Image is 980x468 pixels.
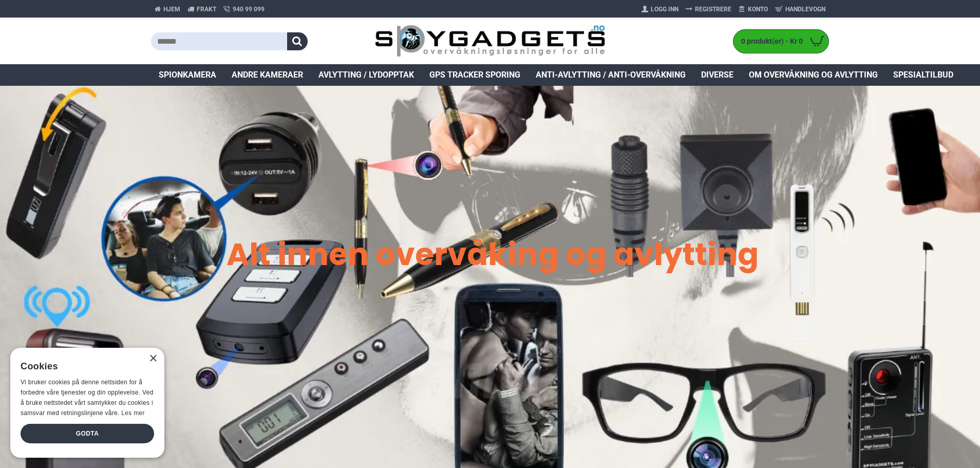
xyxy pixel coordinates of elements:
a: Spesialtilbud [885,64,961,86]
a: Om overvåkning og avlytting [741,64,885,86]
a: Handlevogn [771,1,829,17]
span: Konto [748,5,768,14]
a: Diverse [693,64,741,86]
a: Avlytting / Lydopptak [311,64,422,86]
span: GPS Tracker Sporing [429,69,520,81]
span: Hjem [163,5,180,14]
a: Registrere [682,1,735,17]
span: Om overvåkning og avlytting [749,69,878,81]
a: GPS Tracker Sporing [422,64,528,86]
div: Close [149,355,157,363]
span: 940 99 099 [233,5,265,14]
a: Konto [735,1,771,17]
span: Spionkamera [159,69,216,81]
span: Frakt [197,5,216,14]
span: Vi bruker cookies på denne nettsiden for å forbedre våre tjenester og din opplevelse. Ved å bruke... [21,379,154,416]
span: 0 produkt(er) - Kr 0 [733,36,805,47]
a: 0 produkt(er) - Kr 0 [733,30,828,53]
span: Andre kameraer [232,69,303,81]
div: Godta [21,424,154,443]
span: Spesialtilbud [893,69,953,81]
a: Anti-avlytting / Anti-overvåkning [528,64,693,86]
a: Logg Inn [638,1,682,17]
span: Logg Inn [651,5,679,14]
img: SpyGadgets.no [375,25,606,58]
a: Andre kameraer [224,64,311,86]
div: Cookies [21,355,147,378]
a: Spionkamera [151,64,224,86]
span: Diverse [701,69,733,81]
a: Les mer, opens a new window [121,409,144,417]
span: Avlytting / Lydopptak [318,69,414,81]
span: Handlevogn [785,5,825,14]
span: Anti-avlytting / Anti-overvåkning [536,69,686,81]
span: Registrere [695,5,731,14]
